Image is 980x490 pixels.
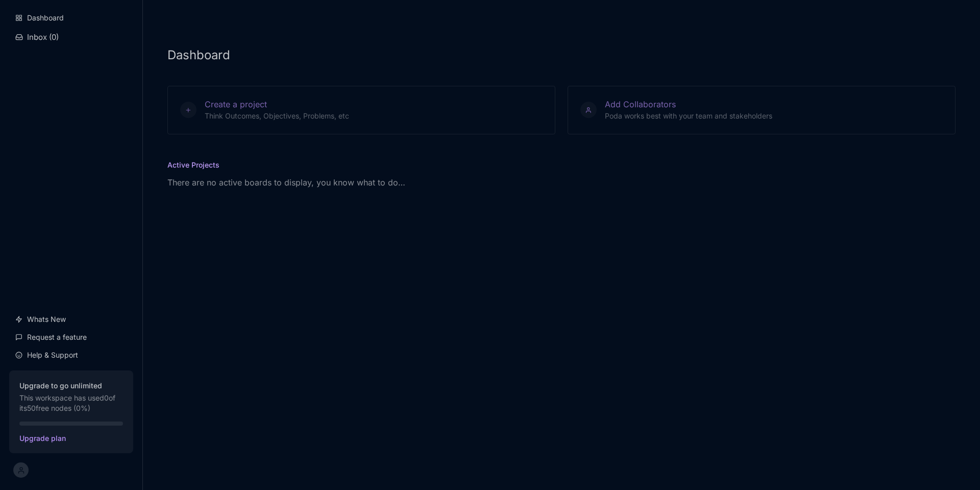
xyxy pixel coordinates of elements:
button: Upgrade to go unlimitedThis workspace has used0of its50free nodes (0%)Upgrade plan [9,370,133,453]
span: Add Collaborators [605,99,676,109]
span: Create a project [205,99,267,109]
span: Poda works best with your team and stakeholders [605,111,772,120]
a: Dashboard [9,8,133,28]
div: This workspace has used 0 of its 50 free nodes ( 0 %) [19,381,123,413]
a: Whats New [9,310,133,329]
span: Upgrade plan [19,434,123,443]
p: There are no active boards to display, you know what to do… [167,176,955,189]
strong: Upgrade to go unlimited [19,381,123,391]
button: Create a project Think Outcomes, Objectives, Problems, etc [167,86,555,134]
span: Think Outcomes, Objectives, Problems, etc [205,111,349,120]
h1: Dashboard [167,49,955,61]
a: Request a feature [9,328,133,347]
button: Inbox (0) [9,28,133,46]
button: Add Collaborators Poda works best with your team and stakeholders [568,86,955,134]
a: Help & Support [9,345,133,365]
h5: Active Projects [167,159,219,177]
